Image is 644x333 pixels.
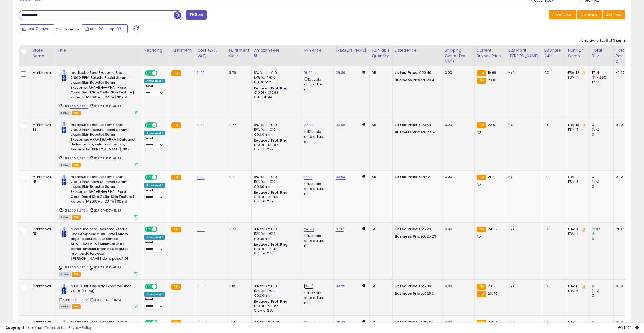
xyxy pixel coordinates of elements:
[336,284,345,289] a: 38.99
[59,122,69,133] img: 41cp9SKU3cL._SL40_.jpg
[488,174,496,179] span: 21.42
[372,70,388,75] div: 65
[59,163,71,167] span: All listings currently available for purchase on Amazon
[372,122,388,127] div: 65
[254,247,298,252] div: €10.01 - €10.86
[254,284,298,289] div: 8% for <= €10
[568,284,586,289] div: FBA: 11
[59,227,138,276] div: ASIN:
[254,195,298,199] div: €10.01 - €10.83
[254,251,298,256] div: €12 - €12.47
[157,123,165,127] span: OFF
[171,284,181,290] small: FBA
[395,174,419,179] b: Listed Price:
[508,175,538,179] div: N/A
[304,290,329,305] div: Disable auto adjust min
[395,130,439,135] div: €23.54
[568,175,586,179] div: FBA: 7
[197,174,205,180] a: 11.00
[372,48,390,59] div: Fulfillable Quantity
[254,147,298,152] div: €12 - €12.72
[603,10,625,19] button: Actions
[568,70,586,75] div: FBA: 12
[144,235,165,240] div: Amazon AI *
[144,298,165,310] div: Preset:
[71,175,135,205] b: medicube Zero Exosome Shot 2.000 PPM Spicule Facial Serum | Liquid Skin Booster Serum | Exosome, ...
[395,175,439,179] div: €21.62
[254,308,298,313] div: €12 - €12.67
[254,190,288,195] b: Reduced Prof. Rng.
[304,70,312,75] a: 19.69
[592,289,599,293] small: (0%)
[197,122,205,127] a: 11.00
[304,181,329,196] div: Disable auto adjust min
[254,227,298,231] div: 8% for <= €10
[89,208,121,213] span: | SKU: OR-IZB1-HMZJ
[395,227,439,231] div: €25.29
[229,70,247,75] div: 3.76
[618,325,639,330] span: 2025-09-11 10:14 GMT
[197,48,224,59] div: Cost (Exc. VAT)
[59,111,71,115] span: All listings currently available for purchase on Amazon
[55,27,80,32] span: Compared to:
[70,208,88,213] a: B0D16L5F2M
[72,215,81,220] span: FBA
[477,175,486,180] small: FBA
[488,284,492,289] span: 23
[146,123,152,127] span: ON
[229,48,249,59] div: Fulfillment Cost
[549,10,576,19] button: Save View
[254,236,298,241] div: €0.30 min
[395,78,439,83] div: €20.4
[254,132,298,137] div: €0.30 min
[445,175,470,179] div: 0.00
[19,24,54,33] button: Last 7 Days
[568,227,586,231] div: FBA: 9
[616,175,627,179] div: 0.00
[477,284,486,290] small: FBA
[33,70,51,75] div: Marktnova
[445,227,470,231] div: 0.00
[59,122,138,167] div: ASIN:
[616,227,627,231] div: 21.07
[581,38,625,43] div: Displaying 1 to 9 of 9 items
[304,122,314,127] a: 22.99
[568,289,586,293] div: FBM: 5
[395,70,419,75] b: Listed Price:
[146,175,152,180] span: ON
[304,76,329,92] div: Disable auto adjust min
[186,10,206,20] button: Filters
[488,70,496,75] span: 19.69
[45,325,68,330] a: Terms of Use
[592,293,613,298] div: 0
[254,80,298,85] div: €0.30 min
[144,136,165,148] div: Preset:
[254,90,298,95] div: €10.01 - €10.83
[395,122,439,127] div: €23.54
[304,48,331,53] div: Min Price
[254,231,298,236] div: 15% for > €10
[568,179,586,184] div: FBM: 3
[254,299,288,304] b: Reduced Prof. Rng.
[477,78,486,84] small: FBA
[33,175,51,184] div: Marktnova NE
[72,272,81,277] span: FBA
[144,189,165,200] div: Preset:
[395,291,424,296] b: Business Price:
[395,291,439,296] div: €25.3
[254,53,257,58] small: Amazon Fees.
[71,284,135,295] b: MEDICUBE One Day Exosome Shot 2000 (30 ml)
[254,293,298,298] div: €0.30 min
[27,26,48,31] span: Last 7 Days
[477,291,486,297] small: FBA
[508,122,538,127] div: N/A
[229,175,247,179] div: 4.19
[59,284,138,308] div: ASIN:
[544,70,562,75] div: 0%
[197,70,205,75] a: 11.00
[89,156,121,161] span: | SKU: OR-IZB1-HMZJ
[90,26,121,31] span: Aug-28 - Sep-03
[59,284,69,294] img: 41cp9SKU3cL._SL40_.jpg
[70,298,88,302] a: B0D16L5F2M
[144,241,165,253] div: Preset:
